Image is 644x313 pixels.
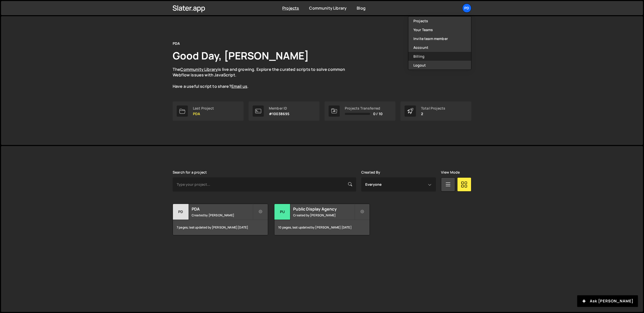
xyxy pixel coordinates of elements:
a: Your Teams [408,25,471,34]
a: Blog [357,5,366,11]
a: Community Library [309,5,347,11]
h2: PDA [192,206,253,212]
small: Created by [PERSON_NAME] [293,213,354,217]
p: The is live and growing. Explore the curated scripts to solve common Webflow issues with JavaScri... [173,67,355,89]
a: Community Library [180,67,218,72]
label: Search for a project [173,170,207,174]
a: Email us [231,84,247,89]
a: Billing [408,52,471,61]
div: Projects Transferred [345,106,383,110]
p: PDA [193,112,214,116]
div: Total Projects [421,106,445,110]
div: Member ID [269,106,289,110]
div: 7 pages, last updated by [PERSON_NAME] [DATE] [173,220,268,235]
div: Pu [274,204,290,220]
input: Type your project... [173,177,356,192]
span: 0 / 10 [373,112,383,116]
button: Logout [408,61,471,70]
p: #10038695 [269,112,289,116]
small: Created by [PERSON_NAME] [192,213,253,217]
div: Last Project [193,106,214,110]
a: Pu Public Display Agency Created by [PERSON_NAME] 10 pages, last updated by [PERSON_NAME] [DATE] [274,204,370,235]
label: Created By [361,170,380,174]
a: Account [408,43,471,52]
a: Invite team member [408,34,471,43]
a: Last Project PDA [173,101,244,121]
div: PD [173,204,189,220]
button: Ask [PERSON_NAME] [577,295,638,307]
h2: Public Display Agency [293,206,354,212]
a: Projects [408,16,471,25]
a: PD PDA Created by [PERSON_NAME] 7 pages, last updated by [PERSON_NAME] [DATE] [173,204,268,235]
p: 2 [421,112,445,116]
div: 10 pages, last updated by [PERSON_NAME] [DATE] [274,220,369,235]
a: PD [462,4,471,13]
h1: Good Day, [PERSON_NAME] [173,49,309,62]
div: PDA [173,40,180,47]
label: View Mode [441,170,460,174]
a: Projects [282,5,299,11]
